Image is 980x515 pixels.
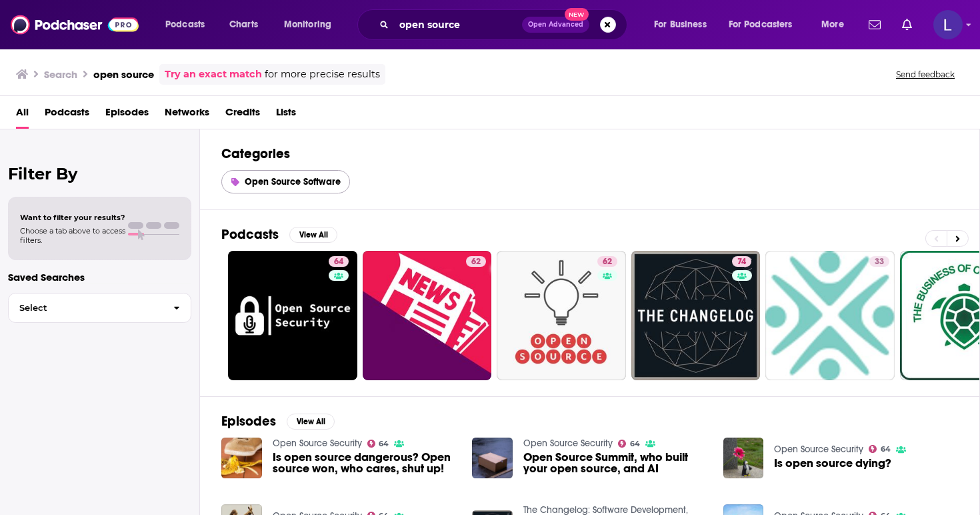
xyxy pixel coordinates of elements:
a: 62 [497,251,626,380]
button: View All [287,414,335,430]
a: 74 [732,256,751,267]
a: Podcasts [45,101,89,129]
span: More [821,15,844,34]
button: open menu [156,14,222,35]
span: Open Source Software [245,176,341,187]
span: New [565,8,589,21]
span: For Business [654,15,707,34]
button: View All [289,227,337,243]
a: 64 [329,256,349,267]
a: 62 [466,256,486,267]
a: Open Source Security [523,438,613,449]
h2: Podcasts [221,226,279,243]
a: 64 [228,251,357,380]
a: Show notifications dropdown [897,13,917,36]
button: Show profile menu [933,10,963,39]
button: open menu [275,14,349,35]
a: All [16,101,29,129]
span: 64 [881,446,891,452]
a: 64 [618,440,640,448]
p: Saved Searches [8,271,191,284]
span: Want to filter your results? [20,213,125,222]
a: Show notifications dropdown [863,13,886,36]
h2: Filter By [8,164,191,183]
a: 64 [367,440,389,448]
img: Podchaser - Follow, Share and Rate Podcasts [11,12,139,37]
span: 64 [630,441,640,447]
img: Is open source dangerous? Open source won, who cares, shut up! [221,438,262,478]
button: open menu [812,14,861,35]
button: Send feedback [892,69,959,80]
a: Networks [165,101,209,129]
span: For Podcasters [729,15,793,34]
span: 62 [603,255,612,269]
button: Open AdvancedNew [522,17,589,33]
img: Is open source dying? [723,438,764,478]
a: Open Source Security [273,438,362,449]
img: Open Source Summit, who built your open source, and AI [472,438,513,478]
span: 62 [471,255,481,269]
span: Logged in as lily.roark [933,10,963,39]
a: 64 [869,445,891,453]
span: 74 [737,255,746,269]
input: Search podcasts, credits, & more... [394,14,522,35]
a: Is open source dying? [774,458,891,469]
a: 62 [597,256,617,267]
span: Select [9,304,163,312]
span: Choose a tab above to access filters. [20,226,125,245]
h3: open source [93,68,154,81]
span: Monitoring [284,15,331,34]
button: Select [8,293,191,323]
a: Lists [276,101,296,129]
a: Charts [221,14,266,35]
h2: Categories [221,145,958,162]
h3: Search [44,68,77,81]
span: Charts [229,15,258,34]
a: Is open source dangerous? Open source won, who cares, shut up! [273,452,457,474]
a: 33 [765,251,895,380]
a: Open Source Security [774,444,863,455]
span: Podcasts [165,15,205,34]
span: Open Advanced [528,21,583,28]
span: 64 [379,441,389,447]
a: 33 [869,256,889,267]
a: 74 [631,251,761,380]
a: Credits [225,101,260,129]
a: Open Source Software [221,170,350,193]
span: 33 [875,255,884,269]
div: Search podcasts, credits, & more... [370,9,640,40]
a: Try an exact match [165,67,262,82]
span: 64 [334,255,343,269]
a: 62 [363,251,492,380]
a: PodcastsView All [221,226,337,243]
button: open menu [645,14,723,35]
span: for more precise results [265,67,380,82]
button: open menu [720,14,812,35]
img: User Profile [933,10,963,39]
a: Open Source Summit, who built your open source, and AI [523,452,707,474]
h2: Episodes [221,413,276,430]
a: EpisodesView All [221,413,335,430]
a: Episodes [105,101,149,129]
